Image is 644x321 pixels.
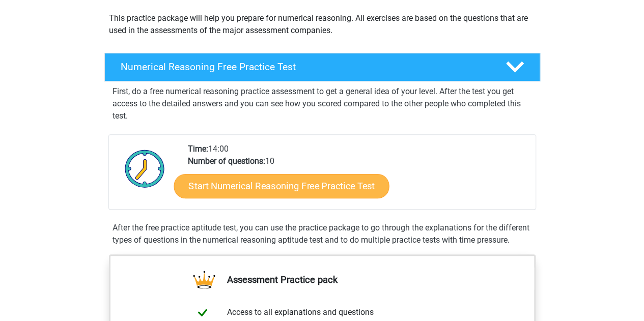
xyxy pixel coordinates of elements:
p: First, do a free numerical reasoning practice assessment to get a general idea of your level. Aft... [113,85,532,122]
h4: Numerical Reasoning Free Practice Test [121,61,489,73]
img: Clock [119,143,171,194]
a: Numerical Reasoning Free Practice Test [100,53,544,81]
a: Start Numerical Reasoning Free Practice Test [174,173,389,198]
b: Time: [188,144,208,154]
div: After the free practice aptitude test, you can use the practice package to go through the explana... [108,222,536,246]
b: Number of questions: [188,156,265,166]
div: 14:00 10 [180,143,535,209]
p: This practice package will help you prepare for numerical reasoning. All exercises are based on t... [109,12,536,37]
